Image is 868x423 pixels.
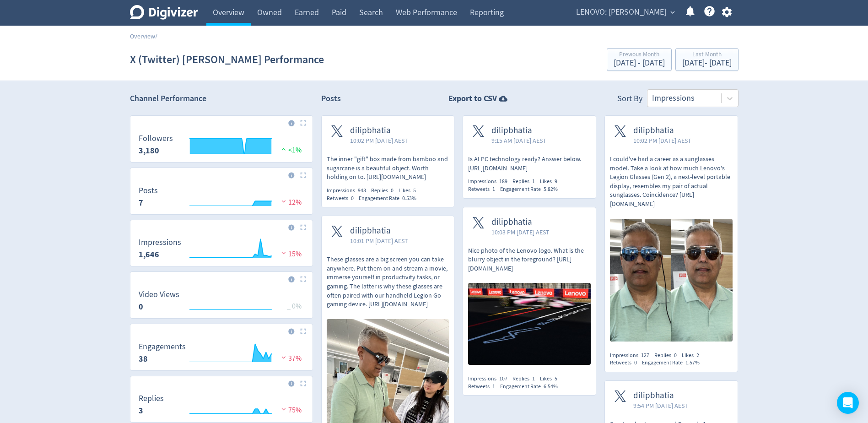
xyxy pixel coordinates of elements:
span: 37% [279,354,302,363]
div: Impressions [327,187,371,195]
svg: Video Views 0 [134,290,309,315]
strong: 3 [139,405,143,416]
div: Retweets [468,383,500,390]
div: Impressions [468,375,512,383]
p: Nice photo of the Lenovo logo. What is the blurry object in the foreground? [URL][DOMAIN_NAME] [468,246,591,273]
span: 10:01 PM [DATE] AEST [350,236,408,245]
span: 127 [641,352,649,359]
dt: Posts [139,185,158,196]
span: 1 [492,383,495,390]
span: 189 [499,178,507,185]
p: Is AI PC technology ready? Answer below. [URL][DOMAIN_NAME] [468,155,591,173]
div: Last Month [682,51,732,59]
span: 9:15 AM [DATE] AEST [491,136,546,145]
span: 12% [279,198,302,207]
div: Replies [654,352,682,359]
img: positive-performance.svg [279,146,288,152]
div: Retweets [327,195,359,202]
strong: 1,646 [139,249,159,260]
span: dilipbhatia [633,125,691,136]
button: Previous Month[DATE] - [DATE] [607,48,672,71]
div: Replies [371,187,399,195]
span: 107 [499,375,507,382]
span: <1% [279,146,302,155]
div: Engagement Rate [500,185,563,193]
span: LENOVO: [PERSON_NAME] [576,5,666,20]
div: Replies [512,375,540,383]
div: Impressions [610,352,654,359]
svg: Followers 3,180 [134,134,309,158]
span: dilipbhatia [491,217,550,228]
span: dilipbhatia [350,226,408,236]
strong: 3,180 [139,145,159,156]
div: Retweets [610,359,642,367]
div: [DATE] - [DATE] [614,59,665,67]
dt: Replies [139,393,164,404]
span: 0 [634,359,637,366]
div: Likes [540,178,562,185]
svg: Replies 3 [134,394,309,418]
a: dilipbhatia9:15 AM [DATE] AESTIs AI PC technology ready? Answer below. [URL][DOMAIN_NAME] [463,116,596,173]
dt: Video Views [139,289,179,300]
span: 6.54% [544,383,558,390]
div: Impressions [468,178,512,185]
div: Retweets [468,185,500,193]
div: Likes [682,352,704,359]
img: Placeholder [300,172,306,178]
h2: Channel Performance [130,93,313,104]
img: negative-performance.svg [279,354,288,361]
p: The inner "gift" box made from bamboo and sugarcane is a beautiful object. Worth holding on to. [... [327,155,449,182]
img: Placeholder [300,224,306,230]
img: negative-performance.svg [279,406,288,412]
span: 9 [555,178,557,185]
dt: Followers [139,133,173,144]
span: / [155,32,157,40]
a: dilipbhatia10:02 PM [DATE] AESTI could've had a career as a sunglasses model. Take a look at how ... [605,116,738,344]
div: Likes [540,375,562,383]
svg: Posts 7 [134,186,309,211]
img: negative-performance.svg [279,198,288,205]
button: LENOVO: [PERSON_NAME] [573,5,677,20]
span: 1 [532,178,535,185]
strong: 38 [139,353,148,364]
strong: Export to CSV [448,93,497,104]
div: Engagement Rate [642,359,705,367]
span: 5 [413,187,416,194]
span: 10:03 PM [DATE] AEST [491,228,550,237]
span: 2 [696,352,699,359]
div: Open Intercom Messenger [837,392,859,414]
svg: Engagements 38 [134,342,309,367]
span: 1 [532,375,535,382]
span: 943 [358,187,366,194]
span: 1 [492,185,495,193]
div: Previous Month [614,51,665,59]
dt: Impressions [139,237,181,248]
div: Engagement Rate [359,195,421,202]
img: Placeholder [300,120,306,126]
a: dilipbhatia10:02 PM [DATE] AESTThe inner "gift" box made from bamboo and sugarcane is a beautiful... [322,116,454,182]
span: 5.82% [544,185,558,193]
div: [DATE] - [DATE] [682,59,732,67]
span: 1.57% [685,359,700,366]
img: Placeholder [300,328,306,334]
a: dilipbhatia10:03 PM [DATE] AESTNice photo of the Lenovo logo. What is the blurry object in the fo... [463,207,596,368]
dt: Engagements [139,342,186,352]
div: Likes [399,187,421,195]
span: dilipbhatia [491,125,546,136]
span: 9:54 PM [DATE] AEST [633,401,688,410]
span: dilipbhatia [350,125,408,136]
strong: 7 [139,197,143,208]
h2: Posts [321,93,341,107]
span: 0 [351,195,354,202]
img: negative-performance.svg [279,249,288,256]
a: Overview [130,32,155,40]
span: 10:02 PM [DATE] AEST [633,136,691,145]
svg: Impressions 1,646 [134,238,309,262]
span: _ 0% [287,302,302,311]
span: 0 [391,187,394,194]
span: expand_more [669,8,677,16]
span: 0.53% [402,195,416,202]
span: 5 [555,375,557,382]
div: Engagement Rate [500,383,563,390]
h1: X (Twitter) [PERSON_NAME] Performance [130,45,324,74]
